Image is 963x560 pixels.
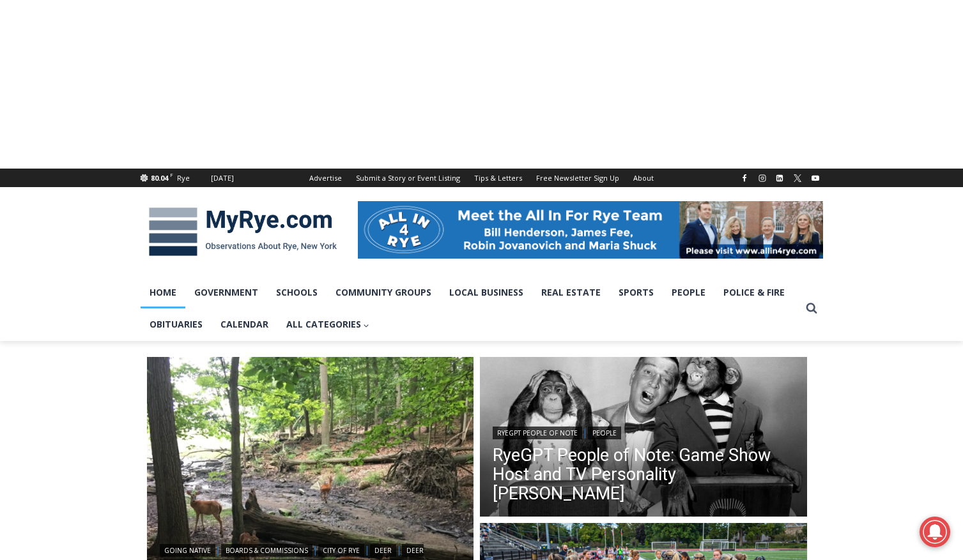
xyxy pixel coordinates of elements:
[737,170,752,186] a: Facebook
[493,424,794,439] div: |
[302,169,349,187] a: Advertise
[141,276,800,341] nav: Primary Navigation
[529,169,626,187] a: Free Newsletter Sign Up
[185,276,267,308] a: Government
[267,276,327,308] a: Schools
[141,308,212,340] a: Obituaries
[772,170,787,186] a: Linkedin
[277,308,379,340] a: All Categories
[493,427,582,439] a: RyeGPT People of Note
[480,357,807,520] img: (PHOTO: Publicity photo of Garry Moore with his guests, the Marquis Chimps, from The Garry Moore ...
[327,276,440,308] a: Community Groups
[755,170,770,186] a: Instagram
[480,357,807,520] a: Read More RyeGPT People of Note: Game Show Host and TV Personality Garry Moore
[286,317,370,331] span: All Categories
[212,308,277,340] a: Calendar
[349,169,467,187] a: Submit a Story or Event Listing
[714,276,794,308] a: Police & Fire
[318,544,364,557] a: City of Rye
[221,544,312,557] a: Boards & Commissions
[440,276,532,308] a: Local Business
[141,199,345,265] img: MyRye.com
[800,297,823,320] button: View Search Form
[493,446,794,503] a: RyeGPT People of Note: Game Show Host and TV Personality [PERSON_NAME]
[626,169,661,187] a: About
[808,170,823,186] a: YouTube
[211,172,234,184] div: [DATE]
[358,201,823,259] img: All in for Rye
[160,544,215,557] a: Going Native
[790,170,805,186] a: X
[532,276,610,308] a: Real Estate
[467,169,529,187] a: Tips & Letters
[141,276,185,308] a: Home
[170,171,173,178] span: F
[177,172,190,184] div: Rye
[370,544,396,557] a: Deer
[663,276,714,308] a: People
[151,173,168,183] span: 80.04
[302,169,661,187] nav: Secondary Navigation
[610,276,663,308] a: Sports
[588,427,621,439] a: People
